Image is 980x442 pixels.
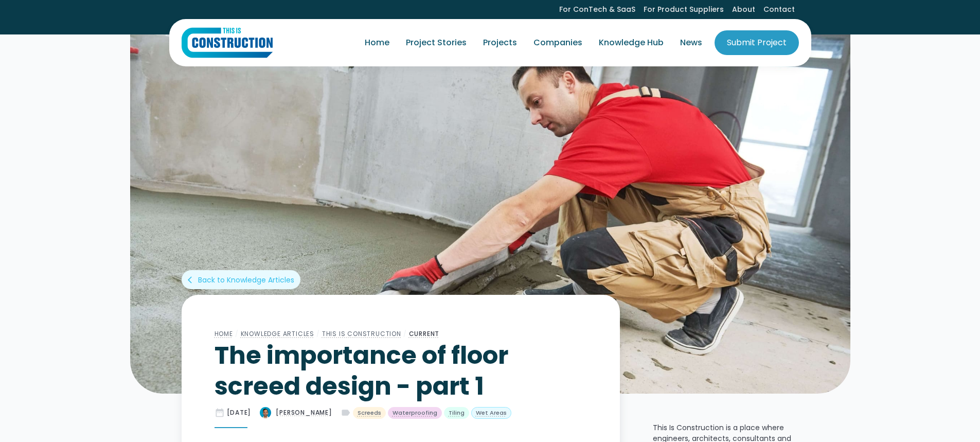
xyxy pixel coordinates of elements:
[233,328,241,340] div: /
[227,408,252,417] div: [DATE]
[388,407,442,419] a: Waterproofing
[398,28,475,57] a: Project Stories
[341,408,351,418] div: label
[188,275,196,285] div: arrow_back_ios
[259,406,272,419] img: The importance of floor screed design - part 1
[182,27,273,58] a: home
[471,407,511,419] a: Wet Areas
[182,27,273,58] img: This Is Construction Logo
[475,28,525,57] a: Projects
[130,33,850,394] img: The importance of floor screed design - part 1
[259,406,332,419] a: [PERSON_NAME]
[241,329,314,338] a: Knowledge Articles
[715,30,799,55] a: Submit Project
[476,409,507,417] div: Wet Areas
[198,275,294,285] div: Back to Knowledge Articles
[727,37,787,49] div: Submit Project
[409,329,440,338] a: Current
[215,408,225,418] div: date_range
[591,28,672,57] a: Knowledge Hub
[449,409,465,417] div: Tiling
[525,28,591,57] a: Companies
[322,329,401,338] a: This Is Construction
[672,28,710,57] a: News
[182,270,300,289] a: arrow_back_iosBack to Knowledge Articles
[215,329,233,338] a: Home
[314,328,322,340] div: /
[444,407,469,419] a: Tiling
[215,340,587,402] h1: The importance of floor screed design - part 1
[357,28,398,57] a: Home
[401,328,409,340] div: /
[353,407,386,419] a: Screeds
[358,409,381,417] div: Screeds
[276,408,332,417] div: [PERSON_NAME]
[393,409,437,417] div: Waterproofing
